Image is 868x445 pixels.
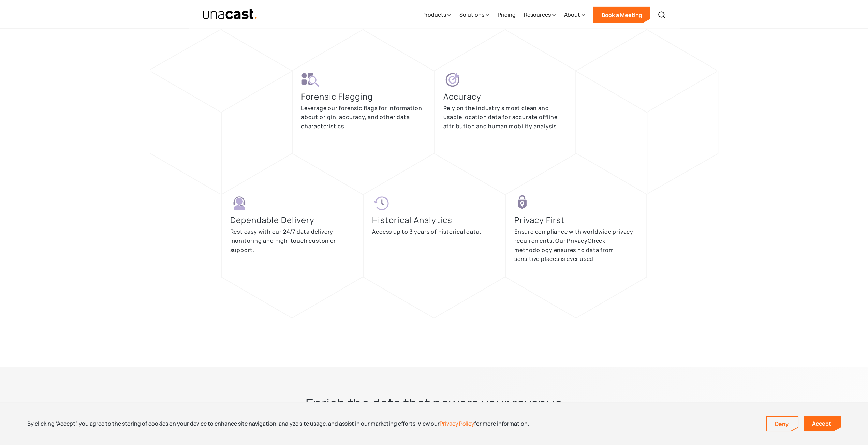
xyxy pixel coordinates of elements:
[422,11,446,19] div: Products
[422,1,451,29] div: Products
[372,214,456,226] h3: Historical Analytics
[443,104,567,131] p: Rely on the industry’s most clean and usable location data for accurate offline attribution and h...
[27,420,529,427] div: By clicking “Accept”, you agree to the storing of cookies on your device to enhance site navigati...
[202,9,258,20] img: Unacast text logo
[767,417,798,431] a: Deny
[524,11,550,19] div: Resources
[301,104,426,131] p: Leverage our forensic flags for information about origin, accuracy, and other data characteristics.
[658,11,666,19] img: Search icon
[564,1,585,29] div: About
[440,420,474,427] a: Privacy Policy
[372,227,481,236] p: Access up to 3 years of historical data.
[459,1,489,29] div: Solutions
[497,1,515,29] a: Pricing
[514,227,638,264] p: Ensure compliance with worldwide privacy requirements. Our PrivacyCheck methodology ensures no da...
[230,214,318,226] h3: Dependable Delivery
[301,91,376,102] h3: Forensic Flagging
[593,7,650,23] a: Book a Meeting
[202,9,258,20] a: home
[514,214,568,226] h3: Privacy First
[804,416,841,431] a: Accept
[306,395,562,412] h2: Enrich the data that powers your revenue
[230,227,355,254] p: Rest easy with our 24/7 data delivery monitoring and high-touch customer support.
[443,91,485,102] h3: Accuracy
[564,11,580,19] div: About
[524,1,556,29] div: Resources
[459,11,484,19] div: Solutions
